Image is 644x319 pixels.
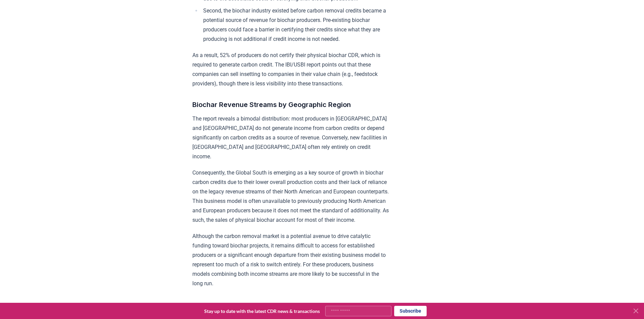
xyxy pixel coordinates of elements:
[192,168,390,225] p: Consequently, the Global South is emerging as a key source of growth in biochar carbon credits du...
[192,51,390,88] p: As a result, 52% of producers do not certify their physical biochar CDR, which is required to gen...
[192,99,390,110] h3: Biochar Revenue Streams by Geographic Region
[192,232,390,288] p: Although the carbon removal market is a potential avenue to drive catalytic funding toward biocha...
[192,114,390,161] p: The report reveals a bimodal distribution: most producers in [GEOGRAPHIC_DATA] and [GEOGRAPHIC_DA...
[201,6,390,44] li: Second, the biochar industry existed before carbon removal credits became a potential source of r...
